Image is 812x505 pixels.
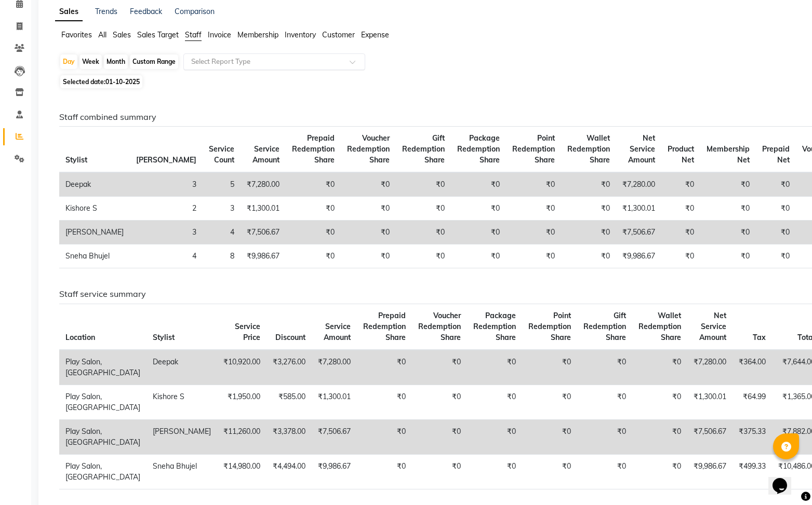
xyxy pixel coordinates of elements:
[522,385,577,419] td: ₹0
[616,197,661,221] td: ₹1,300.01
[59,454,147,489] td: Play Salon, [GEOGRAPHIC_DATA]
[267,350,312,385] td: ₹3,276.00
[638,311,681,342] span: Wallet Redemption Share
[59,350,147,385] td: Play Salon, [GEOGRAPHIC_DATA]
[699,311,726,342] span: Net Service Amount
[756,221,796,244] td: ₹0
[396,172,451,197] td: ₹0
[561,221,616,244] td: ₹0
[506,197,561,221] td: ₹0
[130,197,203,221] td: 2
[292,133,335,165] span: Prepaid Redemption Share
[275,333,305,342] span: Discount
[237,30,278,39] span: Membership
[65,333,95,342] span: Location
[506,172,561,197] td: ₹0
[412,385,467,419] td: ₹0
[733,419,772,454] td: ₹375.33
[286,221,341,244] td: ₹0
[451,172,506,197] td: ₹0
[209,144,234,165] span: Service Count
[357,419,412,454] td: ₹0
[768,463,802,495] iframe: chat widget
[753,333,766,342] span: Tax
[687,350,733,385] td: ₹7,280.00
[632,419,687,454] td: ₹0
[632,385,687,419] td: ₹0
[312,419,357,454] td: ₹7,506.67
[577,454,632,489] td: ₹0
[528,311,571,342] span: Point Redemption Share
[632,454,687,489] td: ₹0
[241,197,286,221] td: ₹1,300.01
[203,221,241,244] td: 4
[616,244,661,268] td: ₹9,986.67
[217,385,267,419] td: ₹1,950.00
[661,172,700,197] td: ₹0
[467,419,522,454] td: ₹0
[203,197,241,221] td: 3
[583,311,626,342] span: Gift Redemption Share
[687,419,733,454] td: ₹7,506.67
[324,322,351,342] span: Service Amount
[203,172,241,197] td: 5
[668,144,694,165] span: Product Net
[267,454,312,489] td: ₹4,494.00
[700,172,756,197] td: ₹0
[418,311,461,342] span: Voucher Redemption Share
[341,221,396,244] td: ₹0
[147,419,217,454] td: [PERSON_NAME]
[363,311,406,342] span: Prepaid Redemption Share
[451,221,506,244] td: ₹0
[733,350,772,385] td: ₹364.00
[361,30,389,39] span: Expense
[467,350,522,385] td: ₹0
[341,244,396,268] td: ₹0
[687,454,733,489] td: ₹9,986.67
[707,144,750,165] span: Membership Net
[130,7,162,16] a: Feedback
[267,385,312,419] td: ₹585.00
[567,133,610,165] span: Wallet Redemption Share
[522,350,577,385] td: ₹0
[136,155,196,165] span: [PERSON_NAME]
[700,244,756,268] td: ₹0
[98,30,107,39] span: All
[577,350,632,385] td: ₹0
[341,197,396,221] td: ₹0
[451,197,506,221] td: ₹0
[512,133,555,165] span: Point Redemption Share
[147,385,217,419] td: Kishore S
[130,54,178,69] div: Custom Range
[60,54,77,69] div: Day
[95,7,117,16] a: Trends
[577,385,632,419] td: ₹0
[60,75,142,88] span: Selected date:
[65,155,87,165] span: Stylist
[616,221,661,244] td: ₹7,506.67
[733,454,772,489] td: ₹499.33
[147,454,217,489] td: Sneha Bhujel
[396,221,451,244] td: ₹0
[522,454,577,489] td: ₹0
[756,244,796,268] td: ₹0
[55,3,83,21] a: Sales
[104,54,128,69] div: Month
[687,385,733,419] td: ₹1,300.01
[322,30,355,39] span: Customer
[217,350,267,385] td: ₹10,920.00
[59,197,130,221] td: Kishore S
[733,385,772,419] td: ₹64.99
[506,244,561,268] td: ₹0
[661,244,700,268] td: ₹0
[357,350,412,385] td: ₹0
[153,333,175,342] span: Stylist
[312,454,357,489] td: ₹9,986.67
[217,419,267,454] td: ₹11,260.00
[467,454,522,489] td: ₹0
[286,172,341,197] td: ₹0
[341,172,396,197] td: ₹0
[113,30,131,39] span: Sales
[522,419,577,454] td: ₹0
[506,221,561,244] td: ₹0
